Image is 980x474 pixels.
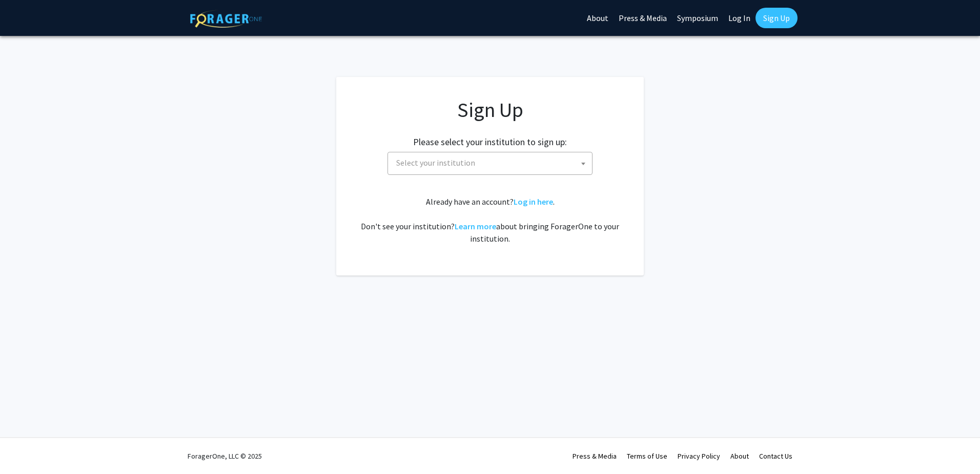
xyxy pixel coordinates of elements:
[678,451,720,461] a: Privacy Policy
[455,221,496,231] a: Learn more about bringing ForagerOne to your institution
[759,451,792,461] a: Contact Us
[387,152,593,175] span: Select your institution
[357,195,623,245] div: Already have an account? . Don't see your institution? about bringing ForagerOne to your institut...
[573,451,617,461] a: Press & Media
[188,438,262,474] div: ForagerOne, LLC © 2025
[514,196,553,207] a: Log in here
[627,451,667,461] a: Terms of Use
[730,451,749,461] a: About
[190,10,262,28] img: ForagerOne Logo
[756,8,798,28] a: Sign Up
[413,136,567,148] h2: Please select your institution to sign up:
[392,152,592,173] span: Select your institution
[396,157,475,168] span: Select your institution
[357,97,623,122] h1: Sign Up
